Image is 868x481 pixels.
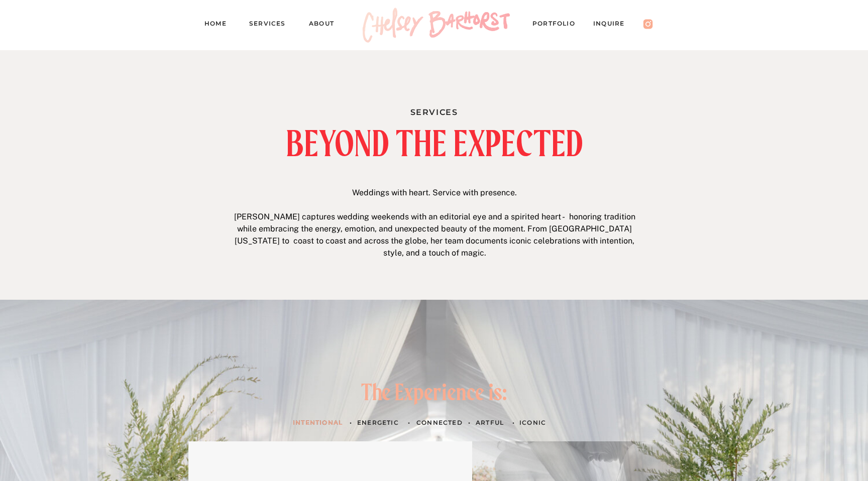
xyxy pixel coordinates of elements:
[357,417,403,428] a: Energetic
[293,417,343,428] h3: INTENTIONAL
[476,417,505,428] a: artful
[519,417,549,428] a: ICONIC
[466,417,473,428] h3: •
[510,417,517,428] h3: •
[219,126,649,161] h2: BEYOND THE EXPECTED
[249,18,294,32] a: Services
[416,417,464,428] a: Connected
[406,417,412,428] h3: •
[204,18,235,32] a: Home
[532,18,585,32] a: PORTFOLIO
[309,18,344,32] a: About
[348,417,354,428] h3: •
[229,187,640,262] p: Weddings with heart. Service with presence. [PERSON_NAME] captures wedding weekends with an edito...
[327,105,541,116] h1: Services
[593,18,634,32] a: Inquire
[346,381,522,409] div: The Experience is:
